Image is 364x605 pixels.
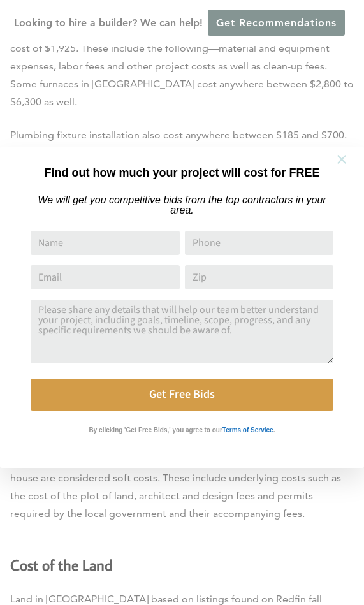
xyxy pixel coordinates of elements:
strong: Terms of Service [222,426,273,434]
strong: Find out how much your project will cost for FREE [44,166,319,179]
a: Terms of Service [222,423,273,434]
input: Zip [185,265,334,289]
button: Get Free Bids [31,379,333,411]
button: Close [319,137,364,182]
textarea: Comment or Message [31,300,333,363]
input: Name [31,231,180,255]
strong: By clicking 'Get Free Bids,' you agree to our [89,426,222,434]
iframe: Drift Widget Chat Controller [300,541,349,590]
input: Phone [185,231,334,255]
em: We will get you competitive bids from the top contractors in your area. [38,194,326,215]
strong: . [273,426,275,434]
input: Email Address [31,265,180,289]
